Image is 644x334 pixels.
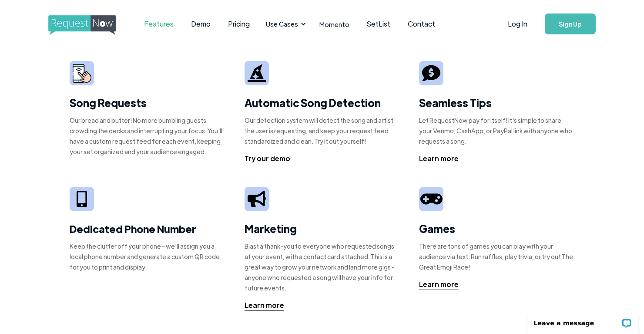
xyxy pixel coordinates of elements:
[545,13,596,34] a: Sign Up
[245,96,381,109] strong: Automatic Song Detection
[73,64,91,83] img: smarphone
[70,115,225,157] div: Our bread and butter! No more bumbling guests crowding the decks and interrupting your focus. You...
[248,64,266,82] img: wizard hat
[419,222,455,235] strong: Games
[48,15,114,33] a: home
[420,190,442,208] img: video game
[261,10,309,37] div: Use Cases
[311,11,358,37] a: Momento
[422,64,440,82] img: tip sign
[245,241,400,293] div: Blast a thank-you to everyone who requested songs at your event, with a contact card attached. Th...
[248,191,266,207] img: megaphone
[266,19,298,29] div: Use Cases
[70,96,147,109] strong: Song Requests
[499,9,536,39] a: Log In
[419,279,459,290] div: Learn more
[419,153,459,164] a: Learn more
[70,222,196,236] strong: Dedicated Phone Number
[419,153,459,164] div: Learn more
[70,241,225,272] div: Keep the clutter off your phone - we'll assign you a local phone number and generate a custom QR ...
[522,307,644,334] iframe: LiveChat chat widget
[419,241,574,272] div: There are tons of games you can play with your audience via text. Run raffles, play trivia, or tr...
[245,222,297,235] strong: Marketing
[48,15,132,35] img: requestnow logo
[219,10,258,37] a: Pricing
[419,96,492,109] strong: Seamless Tips
[135,10,182,37] a: Features
[358,10,399,37] a: SetList
[419,115,574,146] div: Let RequestNow pay for itself! It's simple to share your Venmo, CashApp, or PayPal link with anyo...
[245,300,284,311] a: Learn more
[77,191,87,208] img: iphone
[182,10,219,37] a: Demo
[399,10,444,37] a: Contact
[245,153,290,164] div: Try our demo
[419,279,459,290] a: Learn more
[245,300,284,310] div: Learn more
[245,153,290,164] a: Try our demo
[245,115,400,146] div: Our detection system will detect the song and artist the user is requesting, and keep your reques...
